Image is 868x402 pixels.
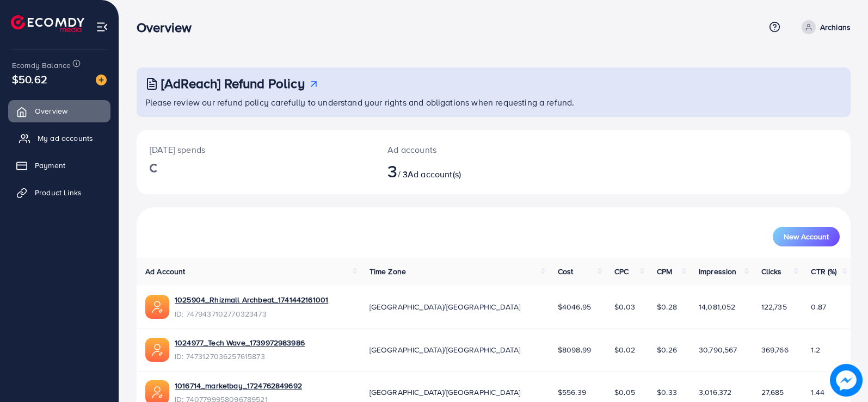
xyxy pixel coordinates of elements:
[145,295,169,319] img: ic-ads-acc.e4c84228.svg
[811,301,826,312] span: 0.87
[761,344,789,355] span: 369,766
[137,20,200,35] h3: Overview
[175,351,305,362] span: ID: 7473127036257615873
[761,266,782,277] span: Clicks
[8,182,110,203] a: Product Links
[175,380,302,391] a: 1016714_marketbay_1724762849692
[370,301,521,312] span: [GEOGRAPHIC_DATA]/[GEOGRAPHIC_DATA]
[408,168,461,180] span: Ad account(s)
[8,100,110,122] a: Overview
[96,21,108,33] img: menu
[657,266,672,277] span: CPM
[175,308,328,319] span: ID: 7479437102770323473
[797,20,851,34] a: Archians
[96,75,107,85] img: image
[699,301,736,312] span: 14,081,052
[145,338,169,362] img: ic-ads-acc.e4c84228.svg
[558,301,591,312] span: $4046.95
[657,344,677,355] span: $0.26
[811,344,820,355] span: 1.2
[11,15,84,32] img: logo
[614,301,635,312] span: $0.03
[145,266,186,277] span: Ad Account
[699,266,737,277] span: Impression
[558,266,574,277] span: Cost
[773,227,840,246] button: New Account
[12,60,71,71] span: Ecomdy Balance
[699,344,737,355] span: 30,790,567
[614,266,629,277] span: CPC
[830,364,863,397] img: image
[761,301,787,312] span: 122,735
[370,266,406,277] span: Time Zone
[614,344,635,355] span: $0.02
[150,143,361,156] p: [DATE] spends
[558,344,591,355] span: $8098.99
[370,344,521,355] span: [GEOGRAPHIC_DATA]/[GEOGRAPHIC_DATA]
[38,133,93,144] span: My ad accounts
[145,96,844,109] p: Please review our refund policy carefully to understand your rights and obligations when requesti...
[8,127,110,149] a: My ad accounts
[387,143,540,156] p: Ad accounts
[761,387,784,398] span: 27,685
[12,71,47,87] span: $50.62
[558,387,586,398] span: $556.39
[811,387,824,398] span: 1.44
[161,76,305,91] h3: [AdReach] Refund Policy
[784,233,829,240] span: New Account
[820,21,851,34] p: Archians
[370,387,521,398] span: [GEOGRAPHIC_DATA]/[GEOGRAPHIC_DATA]
[614,387,635,398] span: $0.05
[175,294,328,305] a: 1025904_Rhizmall Archbeat_1741442161001
[35,187,82,198] span: Product Links
[811,266,836,277] span: CTR (%)
[657,387,677,398] span: $0.33
[657,301,677,312] span: $0.28
[699,387,731,398] span: 3,016,372
[175,337,305,348] a: 1024977_Tech Wave_1739972983986
[35,106,67,116] span: Overview
[35,160,65,171] span: Payment
[8,154,110,176] a: Payment
[387,160,540,181] h2: / 3
[387,158,397,183] span: 3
